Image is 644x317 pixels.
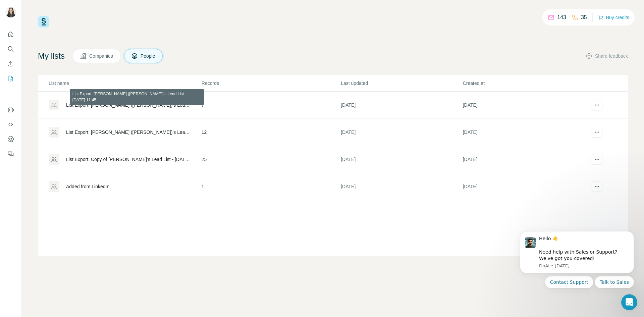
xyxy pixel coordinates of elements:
[598,13,629,22] button: Buy credits
[592,154,602,165] button: actions
[463,173,584,200] td: [DATE]
[581,13,587,21] p: 35
[592,100,602,110] button: actions
[340,92,462,119] td: [DATE]
[66,156,190,163] div: List Export: Copy of [PERSON_NAME]’s Lead List - [DATE] 12:27
[463,119,584,146] td: [DATE]
[5,58,16,70] button: Enrich CSV
[5,104,16,116] button: Use Surfe on LinkedIn
[201,119,340,146] td: 12
[5,118,16,130] button: Use Surfe API
[621,294,637,310] iframe: Intercom live chat
[89,53,114,59] span: Companies
[592,181,602,192] button: actions
[463,80,584,87] p: Created at
[510,223,644,314] iframe: Intercom notifications message
[340,119,462,146] td: [DATE]
[201,92,340,119] td: 7
[202,80,340,87] p: Records
[201,146,340,173] td: 25
[66,102,190,108] div: List Export: [PERSON_NAME] ([PERSON_NAME])’s Lead List - [DATE] 11:45
[38,51,65,61] h4: My lists
[49,80,201,87] p: List name
[463,146,584,173] td: [DATE]
[341,80,462,87] p: Last updated
[557,13,566,21] p: 143
[66,129,190,136] div: List Export: [PERSON_NAME] ([PERSON_NAME])’s Lead List - [DATE] 11:44
[141,53,156,59] span: People
[66,183,109,190] div: Added from LinkedIn
[592,127,602,138] button: actions
[5,148,16,160] button: Feedback
[5,28,16,40] button: Quick start
[5,7,16,17] img: Avatar
[340,173,462,200] td: [DATE]
[5,72,16,85] button: My lists
[38,16,49,28] img: Surfe Logo
[5,43,16,55] button: Search
[340,146,462,173] td: [DATE]
[586,53,628,59] button: Share feedback
[5,133,16,145] button: Dashboard
[463,92,584,119] td: [DATE]
[201,173,340,200] td: 1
